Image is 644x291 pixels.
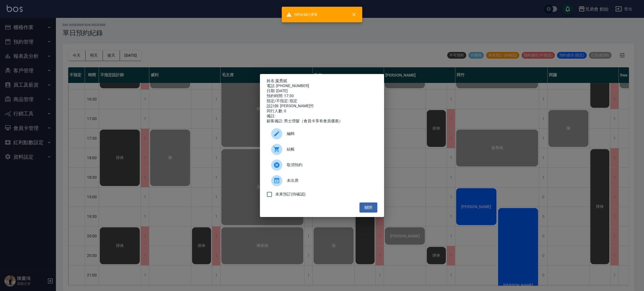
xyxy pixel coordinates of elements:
[287,162,373,168] span: 取消預約
[267,84,377,89] div: 電話: [PHONE_NUMBER]
[267,114,377,119] div: 備註:
[267,119,377,124] div: 顧客備註: 男士理髮（會員卡享有會員優惠）
[359,202,377,213] button: 關閉
[286,12,318,17] span: 預約紀錄已更新
[287,178,373,183] span: 未出席
[275,78,287,83] a: 葉秀斌
[287,131,373,137] span: 編輯
[267,104,377,109] div: 設計師: [PERSON_NAME]竹
[267,157,377,173] div: 取消預約
[275,191,306,197] span: 未來預訂(待確認)
[267,173,377,189] div: 未出席
[348,8,360,21] button: close
[267,94,377,99] div: 預約時間: 17:30
[267,142,377,157] a: 結帳
[267,126,377,142] div: 編輯
[267,89,377,94] div: 日期: [DATE]
[267,99,377,104] div: 指定/不指定: 指定
[267,78,377,84] p: 姓名:
[267,109,377,114] div: 同行人數: 0
[287,146,373,152] span: 結帳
